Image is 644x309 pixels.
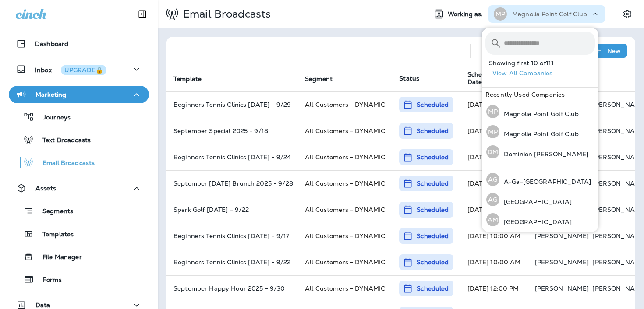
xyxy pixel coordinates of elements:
p: Beginners Tennis Clinics September 2025 - 9/29 [173,101,291,108]
p: [PERSON_NAME] [535,259,589,266]
p: Beginners Tennis Clinics September 2025 - 9/24 [173,154,291,161]
div: DM [486,145,499,158]
p: [PERSON_NAME] [535,232,589,239]
button: AG[GEOGRAPHIC_DATA] [482,190,598,210]
button: AM[GEOGRAPHIC_DATA] [482,210,598,230]
p: File Manager [34,253,82,262]
p: Spark Golf September 2025 - 9/22 [173,206,291,213]
td: [DATE] 12:00 PM [460,275,528,302]
button: Text Broadcasts [9,130,149,149]
span: Working as: [448,11,485,18]
button: Dashboard [9,35,149,53]
span: Template [173,75,202,83]
p: Dominion [PERSON_NAME] [499,151,588,158]
button: MPMagnolia Point Golf Club [482,102,598,122]
span: All Customers - DYNAMIC [305,101,385,109]
button: AGA-Ga-[GEOGRAPHIC_DATA] [482,169,598,190]
span: All Customers - DYNAMIC [305,258,385,266]
p: Magnolia Point Golf Club [499,130,579,137]
span: All Customers - DYNAMIC [305,232,385,240]
td: [DATE] 10:00 AM [460,223,528,249]
p: Showing first 10 of 111 [489,60,598,67]
button: View All Companies [489,67,598,80]
p: Email Broadcasts [180,7,271,21]
span: All Customers - DYNAMIC [305,127,385,135]
p: A-Ga-[GEOGRAPHIC_DATA] [499,178,591,185]
p: Dashboard [35,40,68,47]
button: Assets [9,179,149,197]
p: Scheduled [417,284,449,293]
p: Scheduled [417,179,449,188]
p: Scheduled [417,153,449,162]
button: File Manager [9,247,149,266]
span: Scheduled Date [467,71,513,86]
button: Journeys [9,108,149,126]
div: MP [486,105,499,118]
p: Data [35,302,50,309]
p: [PERSON_NAME] [535,285,589,292]
p: Scheduled [417,258,449,267]
td: [DATE] 10:00 AM [460,91,528,118]
p: [GEOGRAPHIC_DATA] [499,198,572,205]
td: [DATE] 2:00 PM [460,197,528,223]
p: Inbox [35,65,106,74]
div: MP [486,125,499,138]
span: Scheduled Date [467,71,524,86]
span: Template [173,75,213,83]
span: Status [399,74,419,82]
button: Email Broadcasts [9,153,149,172]
p: Text Broadcasts [34,137,91,145]
div: UPGRADE🔒 [64,67,103,73]
p: Beginners Tennis Clinics September 2025 - 9/22 [173,259,291,266]
p: New [607,47,621,54]
td: [DATE] 12:00 PM [460,118,528,144]
td: [DATE] 2:00 PM [460,170,528,197]
p: Magnolia Point Golf Club [512,11,587,18]
button: DMDominion [PERSON_NAME] [482,142,598,162]
button: Settings [619,6,635,22]
p: Scheduled [417,126,449,135]
p: Scheduled [417,205,449,214]
span: All Customers - DYNAMIC [305,179,385,187]
td: [DATE] 10:00 AM [460,249,528,275]
p: September Happy Hour 2025 - 9/30 [173,285,291,292]
div: AM [486,213,499,226]
div: AG [486,173,499,186]
p: Assets [35,185,56,192]
p: Journeys [34,114,71,122]
div: AG [486,193,499,206]
button: Segments [9,201,149,220]
p: [GEOGRAPHIC_DATA] [499,218,572,225]
p: Scheduled [417,232,449,240]
button: AG[GEOGRAPHIC_DATA] [US_STATE] [482,230,598,251]
button: Forms [9,270,149,288]
td: [DATE] 10:00 AM [460,144,528,170]
p: Forms [34,276,62,284]
div: MP [494,7,507,21]
span: All Customers - DYNAMIC [305,284,385,292]
p: Segments [34,207,73,216]
button: InboxUPGRADE🔒 [9,60,149,78]
p: Magnolia Point Golf Club [499,110,579,117]
button: MPMagnolia Point Golf Club [482,122,598,142]
button: Templates [9,225,149,243]
span: All Customers - DYNAMIC [305,153,385,161]
p: Templates [34,231,74,239]
button: Search Email Broadcasts [478,42,495,60]
p: Scheduled [417,100,449,109]
p: Beginners Tennis Clinics September 2025 - 9/17 [173,232,291,239]
p: September Special 2025 - 9/18 [173,127,291,134]
button: UPGRADE🔒 [61,65,106,75]
p: Marketing [35,91,66,98]
p: September Sunday Brunch 2025 - 9/28 [173,180,291,187]
p: Email Broadcasts [34,159,95,168]
span: Segment [305,75,344,83]
span: All Customers - DYNAMIC [305,206,385,214]
span: Segment [305,75,333,83]
div: Recently Used Companies [482,88,598,102]
button: Collapse Sidebar [130,5,155,23]
button: Marketing [9,86,149,103]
